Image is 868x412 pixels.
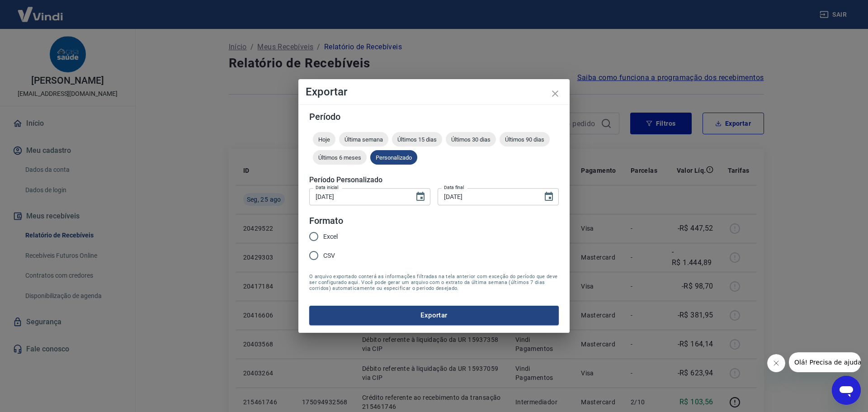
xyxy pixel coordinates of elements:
[313,154,367,161] span: Últimos 6 meses
[313,150,367,165] div: Últimos 6 meses
[446,132,496,147] div: Últimos 30 dias
[446,136,496,143] span: Últimos 30 dias
[309,112,559,121] h5: Período
[500,136,550,143] span: Últimos 90 dias
[540,188,558,206] button: Choose date, selected date is 25 de ago de 2025
[392,132,442,147] div: Últimos 15 dias
[500,132,550,147] div: Últimos 90 dias
[339,132,388,147] div: Última semana
[313,132,335,147] div: Hoje
[411,188,429,206] button: Choose date, selected date is 20 de ago de 2025
[438,188,536,205] input: DD/MM/YYYY
[309,175,559,185] h5: Período Personalizado
[5,6,76,14] span: Olá! Precisa de ajuda?
[370,154,417,161] span: Personalizado
[392,136,442,143] span: Últimos 15 dias
[323,251,335,260] span: CSV
[309,306,559,325] button: Exportar
[313,136,335,143] span: Hoje
[544,83,566,104] button: close
[767,354,785,372] iframe: Fechar mensagem
[444,184,464,191] label: Data final
[309,214,343,227] legend: Formato
[789,352,861,372] iframe: Mensagem da empresa
[370,150,417,165] div: Personalizado
[339,136,388,143] span: Última semana
[309,188,408,205] input: DD/MM/YYYY
[323,232,338,242] span: Excel
[309,274,559,291] span: O arquivo exportado conterá as informações filtradas na tela anterior com exceção do período que ...
[832,376,861,405] iframe: Botão para abrir a janela de mensagens
[306,86,562,97] h4: Exportar
[316,184,339,191] label: Data inicial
